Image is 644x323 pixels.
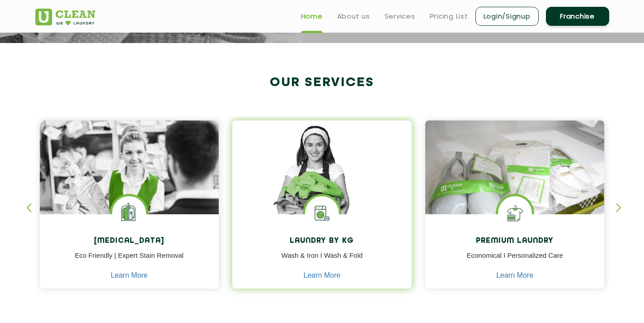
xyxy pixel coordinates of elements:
[432,251,598,271] p: Economical I Personalized Care
[498,196,532,230] img: Shoes Cleaning
[301,11,323,22] a: Home
[305,196,339,230] img: laundry washing machine
[232,121,412,240] img: a girl with laundry basket
[239,237,405,246] h4: Laundry by Kg
[35,9,95,25] img: UClean Laundry and Dry Cleaning
[337,11,370,22] a: About us
[430,11,468,22] a: Pricing List
[432,237,598,246] h4: Premium Laundry
[385,11,415,22] a: Services
[47,251,212,271] p: Eco Friendly | Expert Stain Removal
[35,75,609,90] h2: Our Services
[425,121,605,240] img: laundry done shoes and clothes
[475,7,539,26] a: Login/Signup
[47,237,212,246] h4: [MEDICAL_DATA]
[546,7,609,26] a: Franchise
[239,251,405,271] p: Wash & Iron I Wash & Fold
[112,196,146,230] img: Laundry Services near me
[496,271,533,280] a: Learn More
[40,121,219,265] img: Drycleaners near me
[111,271,148,280] a: Learn More
[304,271,341,280] a: Learn More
